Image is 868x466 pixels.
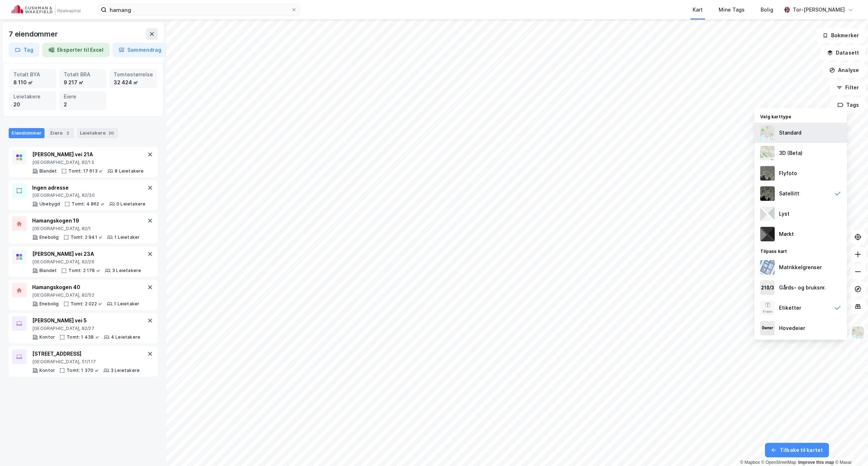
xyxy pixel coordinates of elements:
[13,101,52,109] div: 20
[32,349,140,358] div: [STREET_ADDRESS]
[32,259,141,265] div: [GEOGRAPHIC_DATA], 82/26
[13,71,52,79] div: Totalt BYA
[39,334,55,340] div: Kontor
[32,250,141,258] div: [PERSON_NAME] vei 23A
[68,268,101,274] div: Tomt: 2 178 ㎡
[39,301,59,307] div: Enebolig
[67,368,99,373] div: Tomt: 1 370 ㎡
[761,5,773,14] div: Bolig
[779,128,801,137] div: Standard
[760,321,775,335] img: majorOwner.b5e170eddb5c04bfeeff.jpeg
[779,149,803,157] div: 3D (Beta)
[832,431,868,466] iframe: Chat Widget
[67,334,99,340] div: Tomt: 1 438 ㎡
[64,71,102,79] div: Totalt BRA
[32,226,140,232] div: [GEOGRAPHIC_DATA], 82/1
[68,168,103,174] div: Tomt: 17 613 ㎡
[765,443,829,457] button: Tilbake til kartet
[779,230,794,238] div: Mørkt
[64,79,102,86] div: 9 217 ㎡
[779,209,790,218] div: Lyst
[13,79,52,86] div: 8 110 ㎡
[693,5,703,14] div: Kart
[39,268,57,274] div: Blandet
[760,126,775,140] img: Z
[760,146,775,160] img: Z
[9,28,59,40] div: 7 eiendommer
[114,301,139,307] div: 1 Leietaker
[32,216,140,225] div: Hamangskogen 19
[32,359,140,365] div: [GEOGRAPHIC_DATA], 51/117
[107,4,291,15] input: Søk på adresse, matrikkel, gårdeiere, leietakere eller personer
[39,368,55,373] div: Kontor
[39,168,57,174] div: Blandet
[47,128,74,138] div: Eiere
[779,324,805,332] div: Hovedeier
[793,5,845,14] div: Tor-[PERSON_NAME]
[112,268,141,274] div: 3 Leietakere
[13,93,52,101] div: Leietakere
[761,460,796,465] a: OpenStreetMap
[32,150,144,159] div: [PERSON_NAME] vei 21A
[760,280,775,295] img: cadastreKeys.547ab17ec502f5a4ef2b.jpeg
[779,263,822,272] div: Matrikkelgrenser
[851,326,865,339] img: Z
[832,431,868,466] div: Kontrollprogram for chat
[821,46,865,60] button: Datasett
[754,110,847,123] div: Velg karttype
[12,5,80,15] img: cushman-wakefield-realkapital-logo.202ea83816669bd177139c58696a8fa1.svg
[32,160,144,165] div: [GEOGRAPHIC_DATA], 82/13
[64,101,102,109] div: 2
[32,292,139,298] div: [GEOGRAPHIC_DATA], 82/52
[111,368,140,373] div: 3 Leietakere
[77,128,118,138] div: Leietakere
[760,260,775,275] img: cadastreBorders.cfe08de4b5ddd52a10de.jpeg
[740,460,760,465] a: Mapbox
[816,28,865,43] button: Bokmerker
[719,5,745,14] div: Mine Tags
[114,71,153,79] div: Tomtestørrelse
[71,301,103,307] div: Tomt: 2 022 ㎡
[114,79,153,86] div: 32 424 ㎡
[107,130,115,137] div: 20
[760,227,775,241] img: nCdM7BzjoCAAAAAElFTkSuQmCC
[114,234,140,240] div: 1 Leietaker
[779,169,797,178] div: Flyfoto
[779,283,826,292] div: Gårds- og bruksnr.
[831,98,865,112] button: Tags
[39,234,59,240] div: Enebolig
[823,63,865,77] button: Analyse
[32,283,139,292] div: Hamangskogen 40
[32,316,140,325] div: [PERSON_NAME] vei 5
[64,93,102,101] div: Eiere
[798,460,834,465] a: Improve this map
[830,80,865,95] button: Filter
[115,168,144,174] div: 8 Leietakere
[32,183,145,192] div: Ingen adresse
[754,244,847,257] div: Tilpass kart
[760,166,775,181] img: Z
[71,234,103,240] div: Tomt: 2 941 ㎡
[112,43,167,57] button: Sammendrag
[64,130,71,137] div: 2
[116,201,145,207] div: 0 Leietakere
[760,301,775,315] img: Z
[39,201,60,207] div: Ubebygd
[9,128,44,138] div: Eiendommer
[42,43,110,57] button: Eksporter til Excel
[9,43,39,57] button: Tag
[32,192,145,198] div: [GEOGRAPHIC_DATA], 82/30
[779,304,801,312] div: Etiketter
[111,334,140,340] div: 4 Leietakere
[779,189,799,198] div: Satellitt
[760,207,775,221] img: luj3wr1y2y3+OchiMxRmMxRlscgabnMEmZ7DJGWxyBpucwSZnsMkZbHIGm5zBJmewyRlscgabnMEmZ7DJGWxyBpucwSZnsMkZ...
[760,186,775,201] img: 9k=
[32,326,140,331] div: [GEOGRAPHIC_DATA], 82/27
[72,201,105,207] div: Tomt: 4 862 ㎡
